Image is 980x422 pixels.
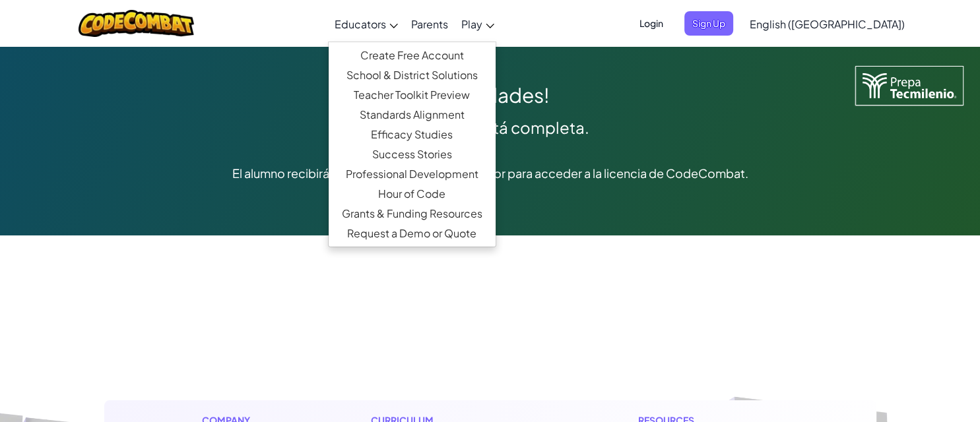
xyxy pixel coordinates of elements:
div: ¡Felicidades! [33,79,947,111]
a: Success Stories [329,144,496,164]
a: Create Free Account [329,45,496,65]
a: Efficacy Studies [329,125,496,144]
a: English ([GEOGRAPHIC_DATA]) [743,6,911,42]
button: Sign Up [684,11,733,36]
div: Su compra está completa. [33,111,947,144]
span: English ([GEOGRAPHIC_DATA]) [750,17,905,31]
a: Grants & Funding Resources [329,204,496,224]
img: Tecmilenio logo [855,66,964,105]
div: El alumno recibirá más información de su profesor para acceder a la licencia de CodeCombat. [33,144,947,202]
a: Standards Alignment [329,105,496,125]
a: School & District Solutions [329,65,496,85]
span: Play [461,17,482,31]
a: Teacher Toolkit Preview [329,85,496,105]
a: Parents [405,6,455,42]
button: Login [632,11,671,36]
a: Play [455,6,501,42]
a: Educators [328,6,405,42]
a: Hour of Code [329,184,496,204]
span: Educators [335,17,386,31]
a: Request a Demo or Quote [329,224,496,243]
img: CodeCombat logo [79,10,194,37]
a: Professional Development [329,164,496,184]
